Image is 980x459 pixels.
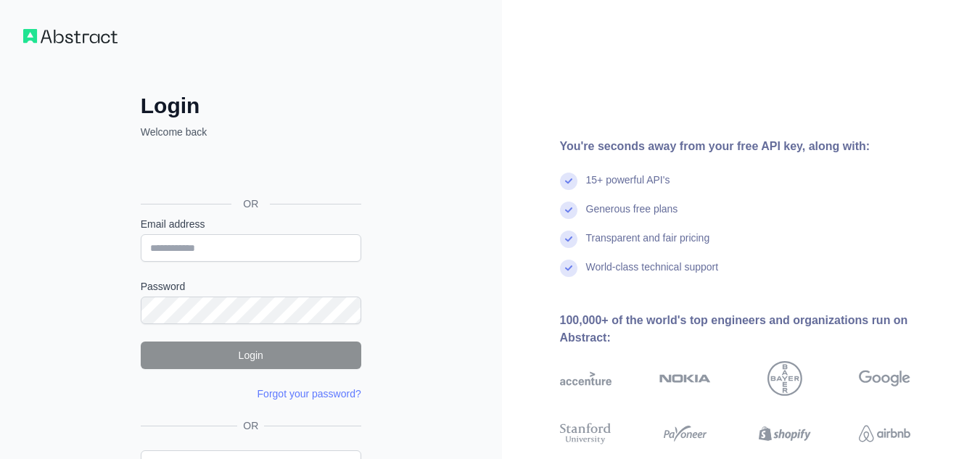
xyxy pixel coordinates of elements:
[141,342,361,369] button: Login
[859,421,910,447] img: airbnb
[659,361,711,396] img: nokia
[586,260,719,289] div: World-class technical support
[560,231,577,248] img: check mark
[560,361,612,396] img: accenture
[258,388,361,400] a: Forgot your password?
[560,312,958,347] div: 100,000+ of the world's top engineers and organizations run on Abstract:
[141,217,361,231] label: Email address
[759,421,810,447] img: shopify
[231,197,270,211] span: OR
[560,173,577,190] img: check mark
[859,361,910,396] img: google
[560,138,958,155] div: You're seconds away from your free API key, along with:
[586,173,670,202] div: 15+ powerful API's
[560,421,612,447] img: stanford university
[141,279,361,294] label: Password
[560,202,577,219] img: check mark
[141,125,361,139] p: Welcome back
[586,202,678,231] div: Generous free plans
[586,231,710,260] div: Transparent and fair pricing
[767,361,802,396] img: bayer
[560,260,577,277] img: check mark
[237,418,264,433] span: OR
[23,29,118,44] img: Workflow
[133,155,366,187] iframe: Bouton "Se connecter avec Google"
[659,421,711,447] img: payoneer
[141,93,361,119] h2: Login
